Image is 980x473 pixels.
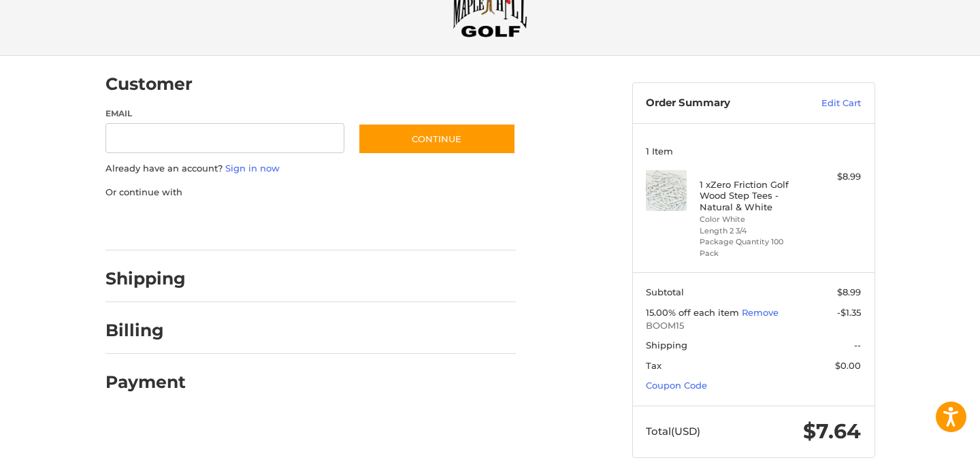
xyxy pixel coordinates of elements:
[105,74,193,95] h2: Customer
[835,360,861,371] span: $0.00
[803,419,861,444] span: $7.64
[225,163,280,174] a: Sign in now
[105,372,186,393] h2: Payment
[837,287,861,297] span: $8.99
[105,162,516,176] p: Already have an account?
[646,380,707,391] a: Coupon Code
[646,425,700,438] span: Total (USD)
[700,214,804,225] li: Color White
[807,170,861,184] div: $8.99
[105,320,185,341] h2: Billing
[105,108,345,120] label: Email
[646,319,861,333] span: BOOM15
[646,340,687,350] span: Shipping
[854,340,861,350] span: --
[105,186,516,199] p: Or continue with
[742,307,779,318] a: Remove
[105,268,186,289] h2: Shipping
[646,146,861,157] h3: 1 Item
[700,179,804,212] h4: 1 x Zero Friction Golf Wood Step Tees - Natural & White
[101,212,203,237] iframe: PayPal-paypal
[646,287,684,297] span: Subtotal
[358,123,516,154] button: Continue
[646,97,792,110] h3: Order Summary
[331,212,434,237] iframe: PayPal-venmo
[646,360,661,371] span: Tax
[837,307,861,318] span: -$1.35
[216,212,318,237] iframe: PayPal-paylater
[646,307,742,318] span: 15.00% off each item
[700,225,804,237] li: Length 2 3/4
[792,97,861,110] a: Edit Cart
[700,236,804,259] li: Package Quantity 100 Pack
